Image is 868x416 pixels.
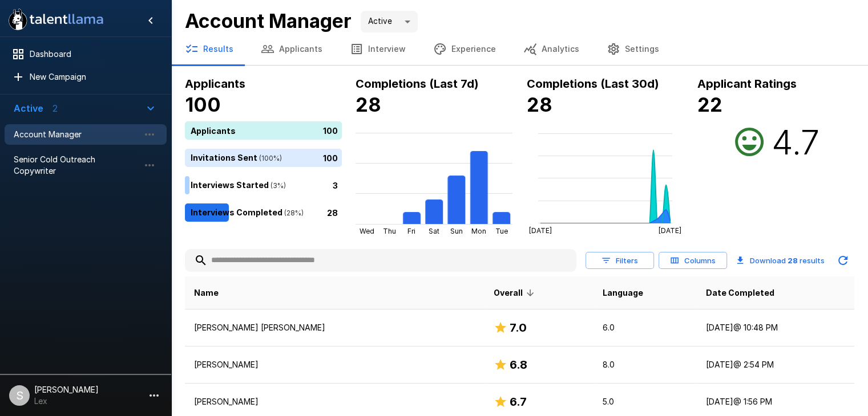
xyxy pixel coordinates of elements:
p: [PERSON_NAME] [194,396,475,407]
button: Filters [586,252,654,270]
p: 100 [323,124,338,136]
button: Analytics [510,33,593,65]
b: 100 [185,93,221,116]
tspan: Tue [495,227,508,235]
tspan: Mon [471,227,486,235]
b: 28 [527,93,552,116]
tspan: Wed [360,227,374,235]
tspan: Fri [408,227,416,235]
button: Download 28 results [732,249,829,272]
b: Account Manager [185,9,352,32]
h6: 6.7 [510,393,527,411]
tspan: Sat [429,227,439,235]
p: 8.0 [603,359,687,370]
p: [PERSON_NAME] [PERSON_NAME] [194,322,475,333]
td: [DATE] @ 2:54 PM [696,346,854,384]
td: [DATE] @ 10:48 PM [696,309,854,346]
p: 6.0 [603,322,687,333]
b: Completions (Last 7d) [356,77,479,91]
button: Experience [419,33,510,65]
tspan: Sun [450,227,463,235]
tspan: Thu [383,227,396,235]
div: Active [361,11,418,32]
b: 22 [697,93,722,116]
button: Interview [336,33,419,65]
tspan: [DATE] [528,226,551,235]
button: Columns [659,252,727,270]
h6: 7.0 [510,319,527,337]
button: Applicants [247,33,336,65]
b: 28 [788,256,798,265]
b: 28 [356,93,381,116]
p: 3 [333,179,338,191]
p: 5.0 [603,396,687,407]
p: 100 [323,152,338,164]
button: Settings [593,33,673,65]
span: Overall [494,286,538,300]
button: Results [171,33,247,65]
b: Applicant Ratings [697,77,797,91]
b: Completions (Last 30d) [527,77,659,91]
span: Date Completed [705,286,774,300]
button: Updated Today - 10:50 PM [831,249,854,272]
h6: 6.8 [510,356,527,374]
p: 28 [327,206,338,218]
b: Applicants [185,77,245,91]
span: Name [194,286,219,300]
span: Language [603,286,643,300]
h2: 4.7 [771,121,819,162]
p: [PERSON_NAME] [194,359,475,370]
tspan: [DATE] [659,226,681,235]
